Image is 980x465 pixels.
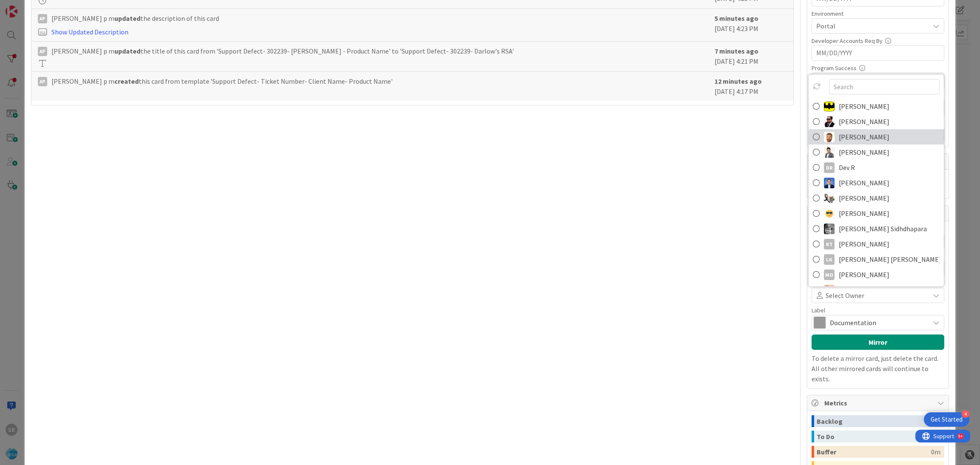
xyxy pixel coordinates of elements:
[51,13,219,23] span: [PERSON_NAME] p m the description of this card
[812,65,944,71] div: Program Success
[715,46,787,67] div: [DATE] 4:21 PM
[114,77,139,85] b: created
[817,415,931,427] div: Backlog
[809,206,944,221] a: JK[PERSON_NAME]
[809,282,944,298] a: RS[PERSON_NAME]
[824,116,835,127] img: AC
[839,130,889,143] span: [PERSON_NAME]
[51,76,393,86] span: [PERSON_NAME] p m this card from template 'Support Defect- Ticket Number- Client Name- Product Name'
[809,236,944,252] a: KT[PERSON_NAME]
[812,335,944,350] button: Mirror
[812,307,825,313] span: Label
[839,176,889,189] span: [PERSON_NAME]
[824,208,835,218] img: JK
[816,46,940,60] input: MM/DD/YYYY
[812,11,944,17] div: Environment
[715,77,762,85] b: 12 minutes ago
[962,410,969,418] div: 4
[839,192,889,204] span: [PERSON_NAME]
[826,290,864,301] span: Select Owner
[816,21,929,31] span: Portal
[114,14,140,23] b: updated
[809,99,944,114] a: AC[PERSON_NAME]
[839,161,855,174] span: Dev R
[817,446,931,458] div: Buffer
[824,193,835,203] img: ES
[839,207,889,220] span: [PERSON_NAME]
[715,76,787,96] div: [DATE] 4:17 PM
[824,254,835,264] div: Lk
[931,446,940,458] div: 0m
[809,190,944,206] a: ES[PERSON_NAME]
[817,431,928,442] div: To Do
[824,147,835,157] img: BR
[824,398,933,408] span: Metrics
[824,177,835,188] img: DP
[114,47,140,55] b: updated
[809,252,944,267] a: Lk[PERSON_NAME] [PERSON_NAME]
[824,162,835,173] div: DR
[809,267,944,282] a: MO[PERSON_NAME]
[809,160,944,175] a: DRDev R
[824,223,835,234] img: KS
[38,14,47,23] div: Ap
[824,101,835,111] img: AC
[812,353,944,384] p: To delete a mirror card, just delete the card. All other mirrored cards will continue to exists.
[830,317,925,329] span: Documentation
[809,145,944,160] a: BR[PERSON_NAME]
[824,238,835,249] div: KT
[715,47,758,55] b: 7 minutes ago
[839,146,889,159] span: [PERSON_NAME]
[809,129,944,145] a: AS[PERSON_NAME]
[839,268,889,281] span: [PERSON_NAME]
[715,13,787,37] div: [DATE] 4:23 PM
[839,253,940,266] span: [PERSON_NAME] [PERSON_NAME]
[51,28,128,36] a: Show Updated Description
[839,115,889,128] span: [PERSON_NAME]
[931,415,963,424] div: Get Started
[43,3,47,10] div: 9+
[51,46,514,56] span: [PERSON_NAME] p m the title of this card from 'Support Defect- 302239- [PERSON_NAME] - Product Na...
[18,1,39,11] span: Support
[809,175,944,190] a: DP[PERSON_NAME]
[809,114,944,129] a: AC[PERSON_NAME]
[715,14,758,23] b: 5 minutes ago
[38,47,47,56] div: Ap
[824,269,835,280] div: MO
[839,284,889,296] span: [PERSON_NAME]
[924,412,969,427] div: Open Get Started checklist, remaining modules: 4
[839,100,889,113] span: [PERSON_NAME]
[38,77,47,86] div: Ap
[812,38,944,44] div: Developer Accounts Req By
[824,131,835,142] img: AS
[839,238,889,250] span: [PERSON_NAME]
[824,284,835,295] img: RS
[829,79,940,94] input: Search
[839,222,927,235] span: [PERSON_NAME] Sidhdhapara
[809,221,944,236] a: KS[PERSON_NAME] Sidhdhapara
